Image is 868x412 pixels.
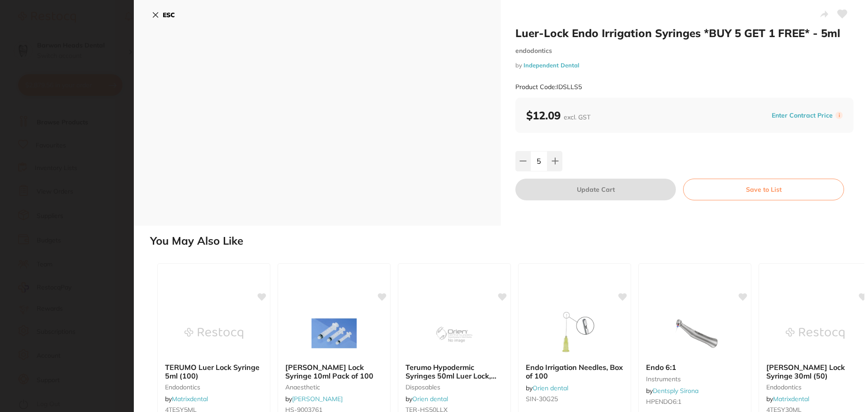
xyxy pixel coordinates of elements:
span: by [406,395,448,403]
small: instruments [646,375,744,383]
label: i [835,112,843,119]
small: HPENDO6:1 [646,398,744,405]
img: Henry Schein Luer Lock Syringe 10ml Pack of 100 [305,311,363,356]
span: by [646,387,698,395]
small: Product Code: IDSLLS5 [515,83,582,91]
small: endodontics [766,384,864,391]
a: [PERSON_NAME] [292,395,343,403]
b: TERUMO Luer Lock Syringe 30ml (50) [766,363,864,380]
small: anaesthetic [285,384,383,391]
b: Henry Schein Luer Lock Syringe 10ml Pack of 100 [285,363,383,380]
span: excl. GST [564,113,590,121]
span: by [285,395,343,403]
small: by [515,62,854,69]
b: Terumo Hypodermic Syringes 50ml Luer Lock, Box of 20 [406,363,503,380]
small: endodontics [515,47,854,55]
img: TERUMO Luer Lock Syringe 30ml (50) [786,311,844,356]
b: TERUMO Luer Lock Syringe 5ml (100) [165,363,263,380]
small: disposables [406,384,503,391]
button: Update Cart [515,179,676,200]
b: ESC [163,11,175,19]
span: by [766,395,809,403]
small: SIN-30G25 [526,395,623,403]
img: TERUMO Luer Lock Syringe 5ml (100) [184,311,243,356]
img: Endo Irrigation Needles, Box of 100 [545,311,604,356]
a: Orien dental [533,384,568,392]
b: $12.09 [526,109,590,122]
button: Enter Contract Price [769,111,835,120]
b: Endo Irrigation Needles, Box of 100 [526,363,623,380]
a: Independent Dental [524,62,579,69]
button: Save to List [683,179,844,200]
a: Matrixdental [773,395,809,403]
img: Terumo Hypodermic Syringes 50ml Luer Lock, Box of 20 [425,311,484,356]
button: ESC [152,7,175,23]
h2: You May Also Like [150,235,864,247]
b: Endo 6:1 [646,363,744,371]
a: Dentsply Sirona [653,387,698,395]
h2: Luer-Lock Endo Irrigation Syringes *BUY 5 GET 1 FREE* - 5ml [515,26,854,40]
span: by [526,384,568,392]
img: Endo 6:1 [665,311,724,356]
a: Orien dental [412,395,448,403]
a: Matrixdental [172,395,208,403]
small: endodontics [165,384,263,391]
span: by [165,395,208,403]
